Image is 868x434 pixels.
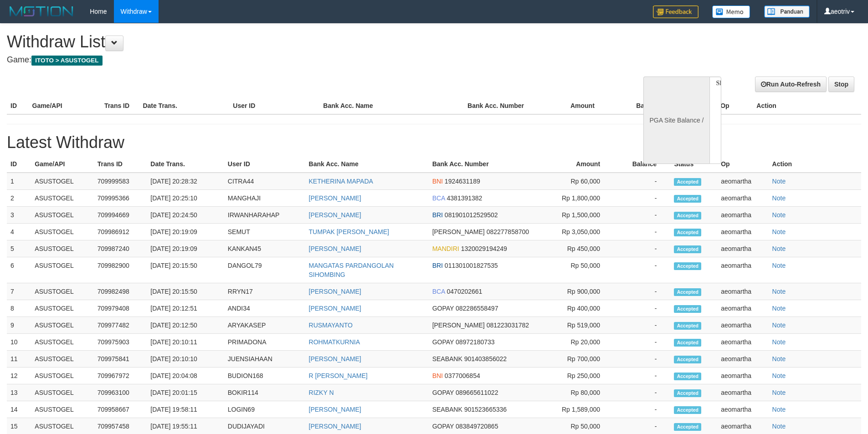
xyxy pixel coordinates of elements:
[309,338,360,346] a: ROHMATKURNIA
[432,338,454,346] span: GOPAY
[674,305,701,313] span: Accepted
[31,156,93,173] th: Game/API
[445,211,498,219] span: 081901012529502
[547,334,614,351] td: Rp 20,000
[772,228,786,235] a: Note
[674,195,701,203] span: Accepted
[432,245,459,252] span: MANDIRI
[224,224,305,240] td: SEMUT
[445,178,480,185] span: 1924631189
[772,389,786,396] a: Note
[432,423,454,430] span: GOPAY
[309,355,361,363] a: [PERSON_NAME]
[309,288,361,295] a: [PERSON_NAME]
[94,240,147,257] td: 709987240
[674,245,701,253] span: Accepted
[614,190,670,207] td: -
[224,207,305,224] td: IRWANHARAHAP
[717,351,768,368] td: aeomartha
[7,224,31,240] td: 4
[139,97,229,114] th: Date Trans.
[487,322,529,329] span: 081223031782
[147,240,224,257] td: [DATE] 20:19:09
[94,224,147,240] td: 709986912
[147,334,224,351] td: [DATE] 20:10:11
[614,300,670,317] td: -
[674,373,701,380] span: Accepted
[94,317,147,334] td: 709977482
[31,207,93,224] td: ASUSTOGEL
[7,368,31,384] td: 12
[547,240,614,257] td: Rp 450,000
[614,257,670,283] td: -
[614,334,670,351] td: -
[717,240,768,257] td: aeomartha
[464,97,536,114] th: Bank Acc. Number
[7,56,570,65] h4: Game:
[674,262,701,270] span: Accepted
[608,97,674,114] th: Balance
[717,401,768,418] td: aeomartha
[309,372,368,379] a: R [PERSON_NAME]
[614,351,670,368] td: -
[147,384,224,401] td: [DATE] 20:01:15
[547,317,614,334] td: Rp 519,000
[31,257,93,283] td: ASUSTOGEL
[674,389,701,397] span: Accepted
[305,156,429,173] th: Bank Acc. Name
[432,211,443,219] span: BRI
[614,207,670,224] td: -
[432,322,485,329] span: [PERSON_NAME]
[447,194,483,202] span: 4381391382
[31,190,93,207] td: ASUSTOGEL
[772,406,786,413] a: Note
[547,224,614,240] td: Rp 3,050,000
[643,77,709,164] div: PGA Site Balance /
[31,384,93,401] td: ASUSTOGEL
[674,423,701,431] span: Accepted
[547,401,614,418] td: Rp 1,589,000
[31,283,93,300] td: ASUSTOGEL
[309,389,334,396] a: RIZKY N
[224,156,305,173] th: User ID
[614,401,670,418] td: -
[674,178,701,186] span: Accepted
[456,338,495,346] span: 08972180733
[547,173,614,190] td: Rp 60,000
[755,77,827,92] a: Run Auto-Refresh
[31,224,93,240] td: ASUSTOGEL
[7,207,31,224] td: 3
[94,368,147,384] td: 709967972
[432,406,462,413] span: SEABANK
[94,334,147,351] td: 709975903
[828,77,854,92] a: Stop
[31,368,93,384] td: ASUSTOGEL
[7,283,31,300] td: 7
[764,5,810,18] img: panduan.png
[717,384,768,401] td: aeomartha
[432,178,443,185] span: BNI
[309,178,373,185] a: KETHERINA MAPADA
[464,355,507,363] span: 901403856022
[94,300,147,317] td: 709979408
[614,368,670,384] td: -
[94,156,147,173] th: Trans ID
[309,423,361,430] a: [PERSON_NAME]
[717,207,768,224] td: aeomartha
[753,97,861,114] th: Action
[717,173,768,190] td: aeomartha
[7,5,76,18] img: MOTION_logo.png
[432,372,443,379] span: BNI
[717,190,768,207] td: aeomartha
[487,228,529,235] span: 082277858700
[147,190,224,207] td: [DATE] 20:25:10
[614,156,670,173] th: Balance
[772,178,786,185] a: Note
[31,300,93,317] td: ASUSTOGEL
[547,190,614,207] td: Rp 1,800,000
[456,423,498,430] span: 083849720865
[547,384,614,401] td: Rp 80,000
[674,288,701,296] span: Accepted
[717,224,768,240] td: aeomartha
[614,317,670,334] td: -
